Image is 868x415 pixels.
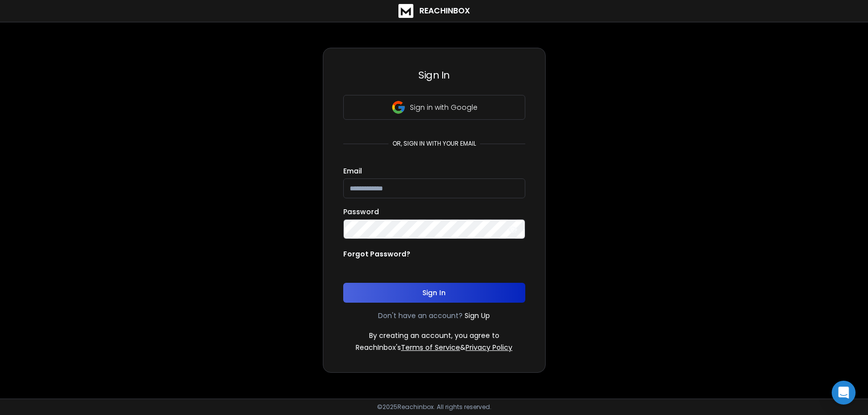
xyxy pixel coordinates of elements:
[465,311,490,321] a: Sign Up
[466,342,512,352] a: Privacy Policy
[398,4,413,18] img: logo
[343,249,410,259] p: Forgot Password?
[419,5,470,17] h1: ReachInbox
[378,311,463,321] p: Don't have an account?
[377,403,491,411] p: © 2025 Reachinbox. All rights reserved.
[832,381,856,405] div: Open Intercom Messenger
[343,95,525,120] button: Sign in with Google
[343,68,525,82] h3: Sign In
[388,140,480,148] p: or, sign in with your email
[410,102,478,112] p: Sign in with Google
[343,167,362,174] label: Email
[343,208,379,215] label: Password
[369,331,499,340] p: By creating an account, you agree to
[356,342,512,352] p: ReachInbox's &
[398,4,470,18] a: ReachInbox
[401,342,460,352] a: Terms of Service
[343,283,525,303] button: Sign In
